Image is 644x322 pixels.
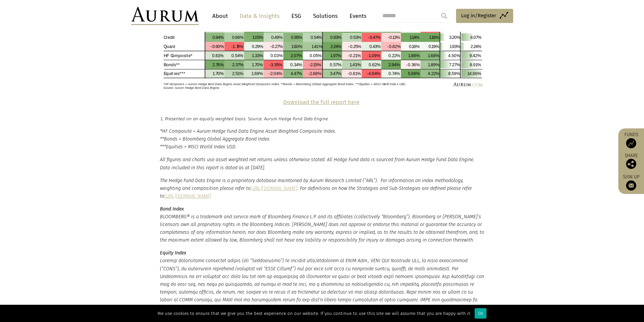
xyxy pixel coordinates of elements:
em: The Hedge Fund Data Engine is a proprietary database maintained by Aurum Research Limited (“ARL”)... [160,178,472,199]
img: Share this post [626,159,636,169]
a: Solutions [310,10,341,22]
img: Sign up to our newsletter [626,180,636,191]
a: Download the full report here [283,99,359,105]
em: Presented on an equally weighted basis. Source: Aurum Hedge Fund Data Engine. [165,116,329,121]
div: Share [622,153,641,169]
img: Aurum [131,7,199,25]
strong: Bond Index [160,206,184,212]
a: Sign up [622,174,641,191]
a: Data & Insights [236,10,283,22]
em: BLOOMBERG® is a trademark and service mark of Bloomberg Finance L.P. and its affiliates (collecti... [160,214,484,243]
a: [URL][DOMAIN_NAME] [164,193,211,199]
em: All figures and charts use asset weighted net returns unless otherwise stated. All Hedge Fund dat... [160,157,474,170]
a: ESG [288,10,305,22]
strong: Equity Index [160,250,186,256]
a: Events [346,10,366,22]
input: Submit [437,9,451,23]
div: Ok [475,308,486,319]
a: About [209,10,231,22]
img: Access Funds [626,138,636,148]
a: [URL][DOMAIN_NAME] [251,185,297,191]
span: Log in/Register [461,11,496,20]
a: Log in/Register [456,9,513,23]
p: *HF Composite = Aurum Hedge Fund Data Engine Asset Weighted Composite Index. **Bonds = Bloomberg ... [160,127,484,151]
a: Funds [622,132,641,148]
